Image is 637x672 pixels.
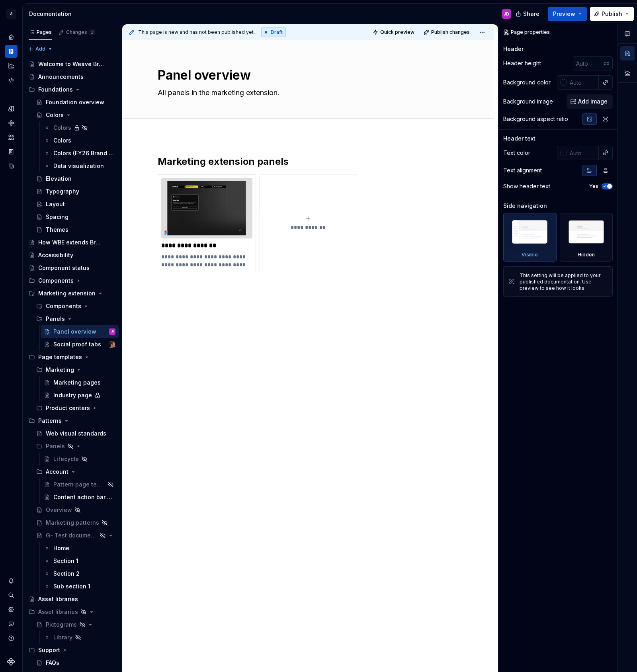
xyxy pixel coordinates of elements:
button: Add [25,43,55,55]
a: G- Test documentation page [33,529,119,542]
a: Library [41,631,119,644]
button: Publish changes [421,27,473,38]
div: Section 2 [53,570,80,578]
a: Colors [33,109,119,121]
a: How WBE extends Brand [25,236,119,249]
a: Social proof tabsAlexis Morin [41,338,119,351]
span: This page is new and has not been published yet. [138,29,255,35]
div: Asset libraries [38,608,78,616]
button: Search ⌘K [5,589,18,602]
span: Add [35,46,45,52]
div: Components [46,302,81,310]
div: Background aspect ratio [503,115,568,123]
div: Home [53,544,69,552]
span: 3 [89,29,95,35]
input: Auto [567,146,599,160]
div: Colors (FY26 Brand refresh) [53,149,114,157]
a: Pattern page template [41,478,119,491]
a: Data visualization [41,160,119,172]
div: Themes [46,226,68,234]
div: A [6,9,16,19]
img: Alexis Morin [109,341,115,348]
a: Accessibility [25,249,119,262]
div: Text color [503,149,530,157]
div: Background image [503,98,553,105]
span: Share [523,10,539,18]
span: Preview [553,10,575,18]
textarea: All panels in the marketing extension. [156,86,457,99]
a: Code automation [5,74,18,86]
div: Industry page [53,391,92,399]
div: JD [504,11,509,17]
div: Support [38,646,60,654]
div: Foundations [25,83,119,96]
button: Quick preview [370,27,418,38]
div: Hidden [578,252,595,258]
a: Pictograms [33,618,119,631]
div: Product centers [33,402,119,414]
div: Announcements [38,73,84,81]
div: Elevation [46,175,72,183]
div: Documentation [29,10,119,18]
a: Data sources [5,160,18,172]
div: Marketing [33,363,119,376]
div: Spacing [46,213,68,221]
div: Background color [503,78,551,86]
a: Analytics [5,59,18,72]
div: Colors [53,137,71,145]
a: Design tokens [5,102,18,115]
button: Preview [548,7,587,21]
div: Show header text [503,182,550,190]
div: Foundation overview [46,98,104,106]
a: Panel overviewJD [41,325,119,338]
span: Add image [578,98,608,105]
div: Social proof tabs [53,340,101,348]
div: Components [5,117,18,129]
div: Header text [503,135,535,143]
div: Typography [46,188,79,195]
div: Patterns [25,414,119,427]
div: Account [33,465,119,478]
input: Auto [567,75,599,90]
a: Colors (FY26 Brand refresh) [41,147,119,160]
a: Section 1 [41,555,119,567]
div: Marketing pages [53,379,101,387]
textarea: Panel overview [156,66,457,85]
div: Storybook stories [5,145,18,158]
div: Accessibility [38,251,73,259]
div: Marketing extension [25,287,119,300]
div: Page templates [25,351,119,363]
div: Colors [53,124,71,132]
div: Panels [33,440,119,453]
a: Content action bar pattern [41,491,119,504]
a: Welcome to Weave Brand Extended [25,58,119,70]
svg: Supernova Logo [7,658,15,666]
a: Colors [41,134,119,147]
div: Pages [29,29,52,35]
a: Assets [5,131,18,144]
span: Draft [271,29,283,35]
a: Industry page [41,389,119,402]
a: FAQs [33,656,119,669]
div: Foundations [38,86,73,94]
a: Elevation [33,172,119,185]
a: Overview [33,504,119,516]
div: Side navigation [503,202,547,210]
div: Panels [33,313,119,325]
img: 62f3a3b8-024e-40bd-bb6c-65f78e341846.png [161,178,252,238]
button: Notifications [5,574,18,587]
a: Marketing pages [41,376,119,389]
div: Web visual standards [46,430,106,438]
p: px [604,60,610,66]
a: Settings [5,603,18,616]
div: Content action bar pattern [53,493,114,501]
div: Marketing extension [38,289,96,297]
h2: Marketing extension panels [158,155,459,168]
div: Pattern page template [53,481,105,488]
div: Panel overview [53,328,96,336]
div: Components [25,274,119,287]
button: Publish [590,7,634,21]
div: Panels [46,442,65,450]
